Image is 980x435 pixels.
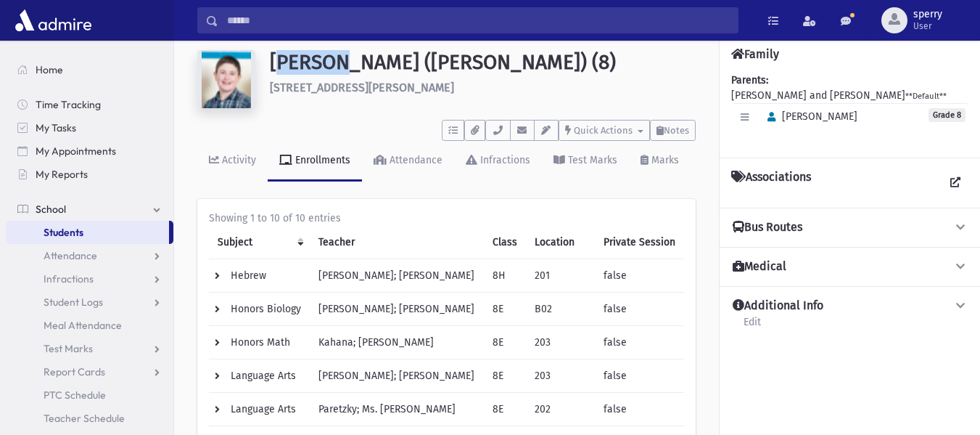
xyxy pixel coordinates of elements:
a: Time Tracking [6,93,173,116]
span: Report Cards [44,365,105,378]
div: Enrollments [292,154,350,166]
span: Meal Attendance [44,319,122,332]
td: false [595,326,684,359]
a: Infractions [6,267,173,290]
a: Activity [197,141,268,182]
th: Subject [209,226,310,259]
th: Location [526,226,595,259]
td: 201 [526,259,595,293]
button: Notes [650,120,696,141]
button: Bus Routes [731,220,968,235]
td: 203 [526,326,595,359]
span: Notes [664,125,689,136]
div: [PERSON_NAME] and [PERSON_NAME] [731,73,968,146]
a: Teacher Schedule [6,407,173,430]
a: Students [6,221,169,244]
b: Parents: [731,74,768,86]
a: Test Marks [542,141,629,182]
a: Edit [743,314,762,340]
button: Medical [731,259,968,275]
a: Meal Attendance [6,314,173,337]
td: false [595,393,684,426]
span: [PERSON_NAME] [761,110,857,123]
a: Marks [629,141,691,182]
div: Infractions [477,154,530,166]
h4: Family [731,47,779,61]
span: Grade 8 [928,108,965,122]
a: Attendance [362,141,454,182]
td: Language Arts [209,393,310,426]
span: Time Tracking [36,98,101,111]
input: Search [218,7,738,33]
img: 8= [197,50,255,108]
td: 8E [484,393,526,426]
th: Class [484,226,526,259]
h6: [STREET_ADDRESS][PERSON_NAME] [270,81,696,94]
td: 8E [484,293,526,326]
a: PTC Schedule [6,383,173,407]
td: [PERSON_NAME]; [PERSON_NAME] [310,359,483,393]
h4: Associations [731,170,811,196]
div: Marks [648,154,679,166]
td: Kahana; [PERSON_NAME] [310,326,483,359]
span: Home [36,63,63,76]
span: School [36,203,66,216]
td: 8H [484,259,526,293]
button: Quick Actions [559,120,650,141]
span: Test Marks [44,342,93,355]
a: Home [6,58,173,81]
td: B02 [526,293,595,326]
span: Attendance [44,249,97,262]
td: Paretzky; Ms. [PERSON_NAME] [310,393,483,426]
div: Showing 1 to 10 of 10 entries [209,211,684,226]
h4: Bus Routes [733,220,802,235]
span: Teacher Schedule [44,412,125,425]
div: Activity [219,154,256,166]
span: Quick Actions [574,125,633,136]
span: Students [44,226,83,239]
td: false [595,259,684,293]
span: My Appointments [36,145,116,158]
span: My Tasks [36,121,76,134]
h4: Medical [733,259,786,275]
td: Honors Math [209,326,310,359]
a: Test Marks [6,337,173,360]
h4: Additional Info [733,298,823,314]
a: My Appointments [6,139,173,163]
h1: [PERSON_NAME] ([PERSON_NAME]) (8) [270,50,696,75]
span: Infractions [44,272,94,285]
td: 203 [526,359,595,393]
td: Language Arts [209,359,310,393]
td: Honors Biology [209,293,310,326]
a: Enrollments [268,141,362,182]
span: sperry [913,9,942,20]
td: [PERSON_NAME]; [PERSON_NAME] [310,259,483,293]
a: My Tasks [6,116,173,139]
span: User [913,20,942,32]
div: Attendance [387,154,442,166]
td: false [595,359,684,393]
span: PTC Schedule [44,389,106,402]
img: AdmirePro [12,6,95,35]
div: Test Marks [565,154,617,166]
td: false [595,293,684,326]
span: Student Logs [44,296,103,309]
td: [PERSON_NAME]; [PERSON_NAME] [310,293,483,326]
td: 202 [526,393,595,426]
th: Private Session [595,226,684,259]
a: My Reports [6,163,173,186]
button: Additional Info [731,298,968,314]
a: Report Cards [6,360,173,383]
a: School [6,198,173,221]
td: Hebrew [209,259,310,293]
span: My Reports [36,168,88,181]
a: View all Associations [942,170,968,196]
td: 8E [484,326,526,359]
td: 8E [484,359,526,393]
a: Infractions [454,141,542,182]
th: Teacher [310,226,483,259]
a: Attendance [6,244,173,267]
a: Student Logs [6,290,173,314]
